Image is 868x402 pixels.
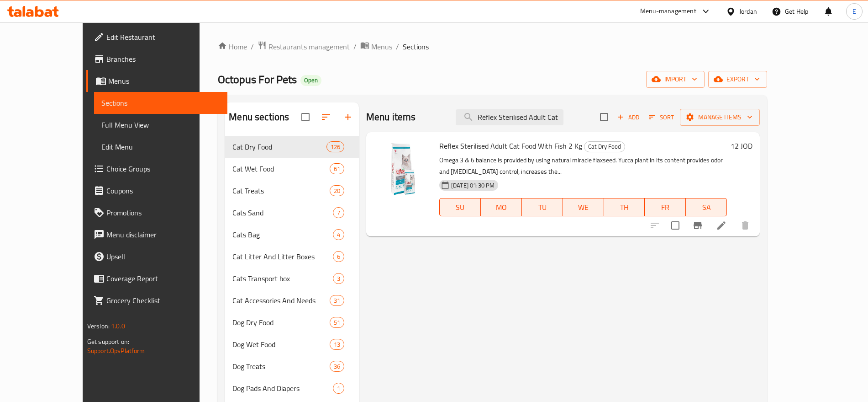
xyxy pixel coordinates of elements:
span: 6 [333,252,344,261]
a: Home [218,41,247,52]
span: Coupons [106,185,220,196]
div: Cats Bag4 [225,224,359,246]
div: Cat Wet Food61 [225,158,359,180]
div: Cat Dry Food126 [225,136,359,158]
div: Cats Bag [232,229,333,240]
h2: Menu sections [229,110,289,124]
span: Version: [87,320,110,332]
div: items [333,273,344,284]
div: Cats Sand7 [225,202,359,224]
span: Reflex Sterilised Adult Cat Food With Fish 2 Kg [439,139,582,153]
button: TH [604,198,645,216]
div: Cat Accessories And Needs31 [225,289,359,311]
div: items [330,317,344,328]
button: MO [481,198,522,216]
span: [DATE] 01:30 PM [447,181,498,190]
a: Coverage Report [86,268,227,289]
button: import [646,71,705,88]
button: TU [522,198,563,216]
span: Restaurants management [268,41,350,52]
span: E [852,6,856,16]
button: Branch-specific-item [687,214,709,236]
button: SA [686,198,727,216]
div: items [330,339,344,350]
span: 3 [333,274,344,283]
div: Dog Wet Food13 [225,333,359,355]
div: Cat Litter And Litter Boxes6 [225,246,359,268]
span: 1 [333,384,344,393]
span: Cats Transport box [232,273,333,284]
span: Grocery Checklist [106,295,220,306]
span: Full Menu View [101,119,220,130]
div: Cat Dry Food [584,141,625,152]
span: Cat Wet Food [232,163,329,174]
a: Grocery Checklist [86,289,227,311]
span: 31 [330,296,344,305]
span: 7 [333,209,344,217]
span: 20 [330,187,344,195]
a: Restaurants management [258,41,350,53]
button: SU [439,198,481,216]
div: Dog Pads And Diapers1 [225,377,359,399]
h2: Menu items [366,110,416,124]
span: Select to update [666,216,685,235]
span: Dog Dry Food [232,317,329,328]
span: Dog Pads And Diapers [232,383,333,394]
span: Upsell [106,251,220,262]
a: Edit Menu [94,136,227,158]
div: items [326,141,344,152]
span: Cat Accessories And Needs [232,295,329,306]
button: Sort [647,110,676,124]
span: Cat Dry Food [232,141,326,152]
li: / [353,41,357,52]
span: SU [443,201,477,214]
span: Add item [614,110,643,124]
span: Cat Treats [232,185,329,196]
span: 13 [330,340,344,349]
span: Cat Litter And Litter Boxes [232,251,333,262]
span: 61 [330,165,344,173]
span: 126 [327,143,344,151]
a: Coupons [86,180,227,202]
a: Branches [86,48,227,70]
a: Support.OpsPlatform [87,345,145,357]
span: Branches [106,54,220,64]
span: Edit Restaurant [106,32,220,43]
div: Dog Treats36 [225,355,359,377]
span: Menu disclaimer [106,229,220,240]
div: Cats Transport box3 [225,268,359,289]
div: items [333,383,344,394]
span: SA [689,201,723,214]
div: Open [300,75,321,86]
div: items [330,295,344,306]
span: 36 [330,362,344,371]
span: Dog Wet Food [232,339,329,350]
div: items [330,361,344,372]
button: WE [563,198,604,216]
button: Add section [337,106,359,128]
span: Edit Menu [101,141,220,152]
span: export [715,74,760,85]
span: Octopus For Pets [218,69,297,90]
div: items [333,251,344,262]
span: 4 [333,230,344,239]
span: 51 [330,318,344,327]
span: Promotions [106,207,220,218]
span: Coverage Report [106,273,220,284]
div: Cat Treats20 [225,180,359,202]
a: Edit menu item [716,220,727,231]
a: Promotions [86,202,227,224]
span: Open [300,76,321,84]
button: Add [614,110,643,124]
button: FR [645,198,686,216]
span: Menus [371,41,392,52]
span: Cats Sand [232,207,333,218]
